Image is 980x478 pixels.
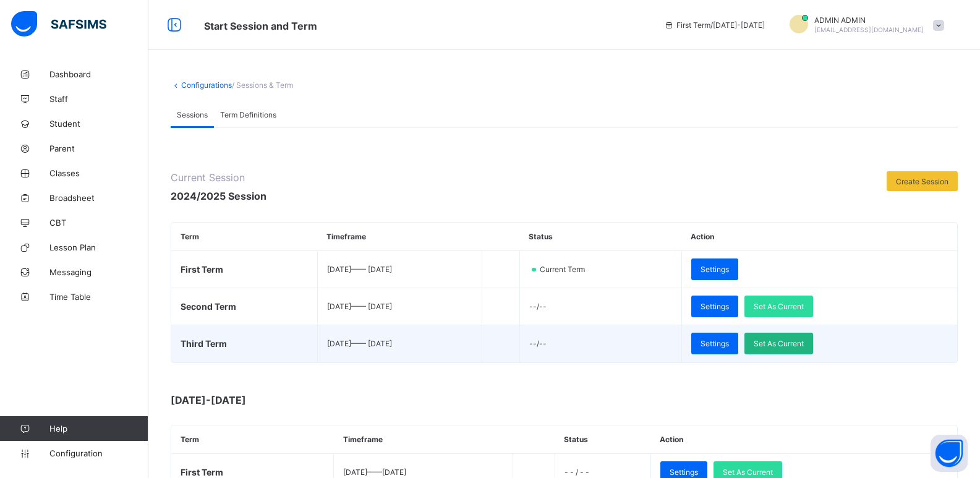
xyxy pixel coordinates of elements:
[701,265,729,274] span: Settings
[650,425,957,454] th: Action
[171,190,266,202] span: 2024/2025 Session
[49,267,148,277] span: Messaging
[232,80,293,90] span: / Sessions & Term
[896,177,948,186] span: Create Session
[204,20,317,32] span: Start Session and Term
[814,15,924,25] span: ADMIN ADMIN
[701,339,729,348] span: Settings
[220,110,276,119] span: Term Definitions
[171,394,418,406] span: [DATE]-[DATE]
[49,143,148,153] span: Parent
[327,265,392,274] span: [DATE] —— [DATE]
[701,302,729,311] span: Settings
[181,338,227,349] span: Third Term
[49,292,148,302] span: Time Table
[754,302,804,311] span: Set As Current
[171,223,317,251] th: Term
[327,302,392,311] span: [DATE] —— [DATE]
[11,11,106,37] img: safsims
[754,339,804,348] span: Set As Current
[343,467,406,477] span: [DATE] —— [DATE]
[181,467,223,477] span: First Term
[327,339,392,348] span: [DATE] —— [DATE]
[181,80,232,90] a: Configurations
[49,69,148,79] span: Dashboard
[519,288,681,325] td: --/--
[334,425,513,454] th: Timeframe
[317,223,482,251] th: Timeframe
[49,94,148,104] span: Staff
[681,223,957,251] th: Action
[49,242,148,252] span: Lesson Plan
[723,467,773,477] span: Set As Current
[664,20,765,30] span: session/term information
[49,424,148,433] span: Help
[555,425,650,454] th: Status
[49,448,148,458] span: Configuration
[539,265,592,274] span: Current Term
[519,325,681,362] td: --/--
[171,171,266,184] span: Current Session
[519,223,681,251] th: Status
[49,193,148,203] span: Broadsheet
[565,467,589,477] span: - - / - -
[931,435,968,472] button: Open asap
[49,218,148,228] span: CBT
[181,264,223,275] span: First Term
[49,119,148,129] span: Student
[814,26,924,33] span: [EMAIL_ADDRESS][DOMAIN_NAME]
[49,168,148,178] span: Classes
[171,425,334,454] th: Term
[181,301,236,312] span: Second Term
[777,15,950,35] div: ADMINADMIN
[177,110,208,119] span: Sessions
[670,467,698,477] span: Settings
